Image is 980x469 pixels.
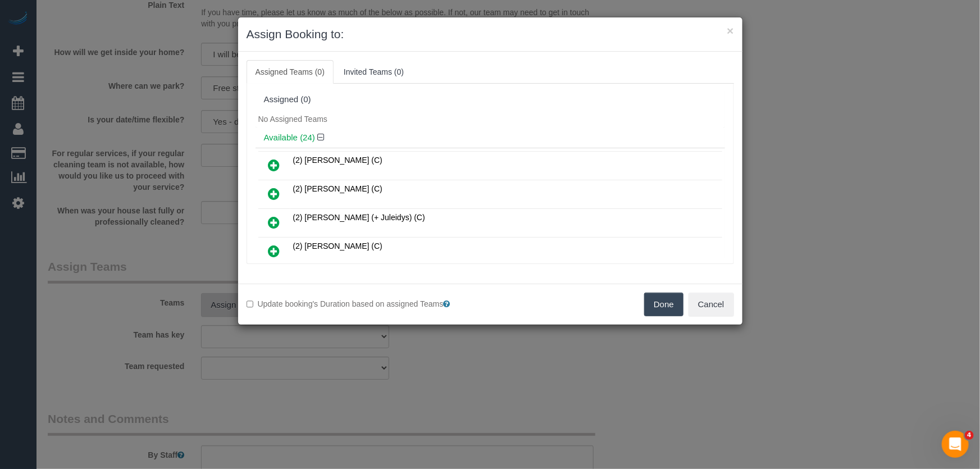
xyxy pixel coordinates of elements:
[264,133,717,143] h4: Available (24)
[264,95,717,104] div: Assigned (0)
[258,115,327,124] span: No Assigned Teams
[293,156,382,165] span: (2) [PERSON_NAME] (C)
[247,298,482,309] label: Update booking's Duration based on assigned Teams
[727,25,733,37] button: ×
[644,293,683,316] button: Done
[942,431,969,458] iframe: Intercom live chat
[247,26,734,43] h3: Assign Booking to:
[247,60,334,84] a: Assigned Teams (0)
[689,293,734,316] button: Cancel
[293,242,382,251] span: (2) [PERSON_NAME] (C)
[335,60,413,84] a: Invited Teams (0)
[965,431,974,440] span: 4
[247,300,254,308] input: Update booking's Duration based on assigned Teams
[293,184,382,193] span: (2) [PERSON_NAME] (C)
[293,213,425,222] span: (2) [PERSON_NAME] (+ Juleidys) (C)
